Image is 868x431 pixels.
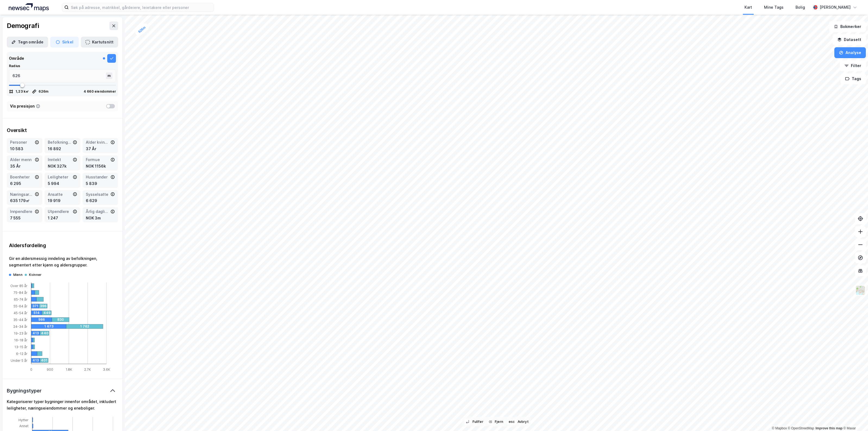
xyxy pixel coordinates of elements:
button: Sirkel [50,37,79,48]
div: 5 839 [86,180,115,187]
div: 413 [33,358,41,363]
div: 6 629 [86,197,115,204]
tspan: 55-64 år [14,304,27,308]
tspan: Under 5 år [11,358,27,363]
div: Årlig dagligvareforbruk [86,208,109,215]
div: m [106,73,112,79]
div: 413 [33,331,41,335]
tspan: 3.6K [103,367,110,372]
tspan: 0 [30,367,32,372]
div: 440 [41,331,50,335]
iframe: Chat Widget [841,405,868,431]
div: 16 892 [48,146,77,152]
div: 401 [41,358,49,363]
button: Datasett [833,34,866,45]
div: Husstander [86,174,109,180]
div: 7 555 [10,215,39,221]
div: 1 673 [44,324,79,329]
div: 986 [38,317,59,322]
div: 4 660 eiendommer [84,89,116,94]
div: 514 [34,311,45,315]
div: Leiligheter [48,174,71,180]
tspan: Annet [19,424,29,428]
div: NOK 3m [86,215,115,221]
div: Oversikt [7,127,118,134]
a: OpenStreetMap [788,426,814,430]
div: Mine Tags [764,4,784,11]
div: Kart [744,4,752,11]
div: NOK 327k [48,163,77,169]
div: NOK 1156k [86,163,115,169]
div: Kategoriserer typer bygninger innenfor området, inkludert leiligheter, næringseiendommer og enebo... [7,398,118,411]
a: Mapbox [772,426,787,430]
div: 6 295 [10,180,39,187]
div: 10 583 [10,146,39,152]
div: Boenheter [10,174,34,180]
div: Befolkning dagtid [48,139,71,146]
div: Demografi [7,21,39,30]
div: Sysselsatte [86,191,109,198]
tspan: 19-23 år [14,331,27,335]
input: Søk på adresse, matrikkel, gårdeiere, leietakere eller personer [69,3,214,11]
div: 449 [43,311,53,315]
img: logo.a4113a55bc3d86da70a041830d287a7e.svg [9,3,49,11]
div: 1,23 k㎡ [15,89,29,94]
div: Radius [9,64,116,68]
img: Z [855,285,866,295]
button: Filter [840,60,866,71]
tspan: 1.8K [66,367,72,372]
button: Bokmerker [829,21,866,32]
button: Analyse [834,47,866,58]
a: Improve this map [816,426,842,430]
tspan: Over 85 år [10,284,27,288]
div: Alder kvinner [86,139,109,146]
div: 19 919 [48,197,77,204]
tspan: 13-15 år [14,345,27,349]
button: Tags [841,73,866,84]
tspan: 45-54 år [14,311,27,315]
div: 1 762 [80,324,117,329]
div: Område [9,55,24,62]
div: 396 [40,304,48,308]
div: 830 [57,317,75,322]
div: 1 247 [48,215,77,221]
tspan: Hytter [18,418,29,422]
tspan: 75-84 år [14,291,27,295]
tspan: 65-74 år [14,297,27,301]
tspan: 16-18 år [14,338,27,342]
div: 37 År [86,146,115,152]
div: Formue [86,156,109,163]
div: Bygningstyper [7,388,41,394]
div: Alder menn [10,156,34,163]
div: Vis presisjon [10,103,35,109]
div: Bolig [796,4,805,11]
div: Personer [10,139,34,146]
button: Kartutsnitt [81,37,118,48]
tspan: 2.7K [84,367,91,372]
div: Map marker [134,22,150,37]
div: 5 994 [48,180,77,187]
div: Menn [13,273,23,277]
tspan: 900 [47,367,53,372]
input: m [9,70,107,82]
div: Ansatte [48,191,71,198]
div: Kvinner [29,273,42,277]
tspan: 35-44 år [13,318,27,322]
div: 635 179㎡ [10,197,39,204]
div: Gir en aldersmessig inndeling av befolkningen, segmentert etter kjønn og aldersgrupper. [9,255,116,268]
tspan: 24-34 år [13,325,27,329]
div: 35 År [10,163,39,169]
div: 626 m [39,89,48,94]
div: Aldersfordeling [9,242,116,249]
tspan: 6-12 år [16,352,27,356]
div: Inntekt [48,156,71,163]
div: [PERSON_NAME] [820,4,851,11]
div: 371 [32,304,40,308]
div: Innpendlere [10,208,34,215]
button: Tegn område [7,37,48,48]
div: Næringsareal [10,191,34,198]
div: Utpendlere [48,208,71,215]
